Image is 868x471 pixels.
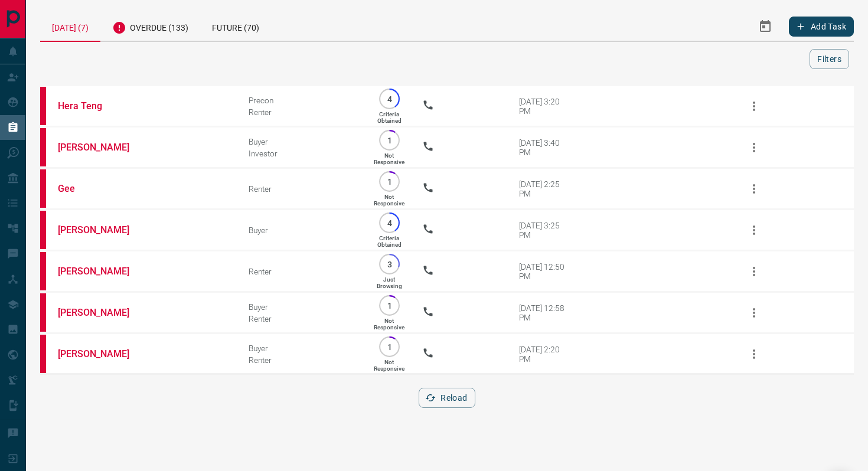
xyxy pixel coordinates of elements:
p: Not Responsive [374,152,404,165]
p: Not Responsive [374,318,404,331]
a: [PERSON_NAME] [58,224,146,235]
p: Not Responsive [374,194,404,207]
a: [PERSON_NAME] [58,266,146,277]
div: Precon [249,96,356,105]
div: [DATE] 3:20 PM [519,97,569,116]
div: property.ca [40,335,46,373]
a: Hera Teng [58,100,146,112]
div: [DATE] 12:58 PM [519,303,569,322]
div: Buyer [249,302,356,312]
div: Renter [249,107,356,117]
div: [DATE] 3:40 PM [519,138,569,157]
div: [DATE] (7) [40,12,100,42]
p: Criteria Obtained [377,111,402,124]
a: [PERSON_NAME] [58,348,146,359]
div: property.ca [40,252,46,290]
div: property.ca [40,87,46,125]
div: [DATE] 3:25 PM [519,221,569,240]
div: Renter [249,267,356,276]
div: Renter [249,355,356,365]
button: Select Date Range [751,12,779,41]
p: Not Responsive [374,359,404,372]
div: Renter [249,184,356,194]
div: [DATE] 12:50 PM [519,262,569,281]
div: Buyer [249,225,356,235]
div: Investor [249,149,356,158]
div: Renter [249,314,356,323]
a: [PERSON_NAME] [58,307,146,318]
div: Buyer [249,137,356,146]
button: Reload [419,388,475,408]
a: Gee [58,183,146,194]
p: Just Browsing [377,276,402,289]
div: property.ca [40,293,46,332]
p: 3 [385,260,394,269]
div: [DATE] 2:20 PM [519,345,569,364]
p: Criteria Obtained [377,235,402,248]
a: [PERSON_NAME] [58,142,146,153]
p: 4 [385,94,394,103]
p: 1 [385,177,394,186]
div: Future (70) [200,12,271,41]
div: Buyer [249,344,356,353]
div: Overdue (133) [100,12,200,41]
p: 1 [385,136,394,145]
button: Filters [810,49,849,69]
div: property.ca [40,128,46,166]
div: [DATE] 2:25 PM [519,179,569,198]
button: Add Task [789,17,854,37]
p: 4 [385,218,394,227]
div: property.ca [40,169,46,208]
p: 1 [385,342,394,351]
p: 1 [385,301,394,310]
div: property.ca [40,211,46,249]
